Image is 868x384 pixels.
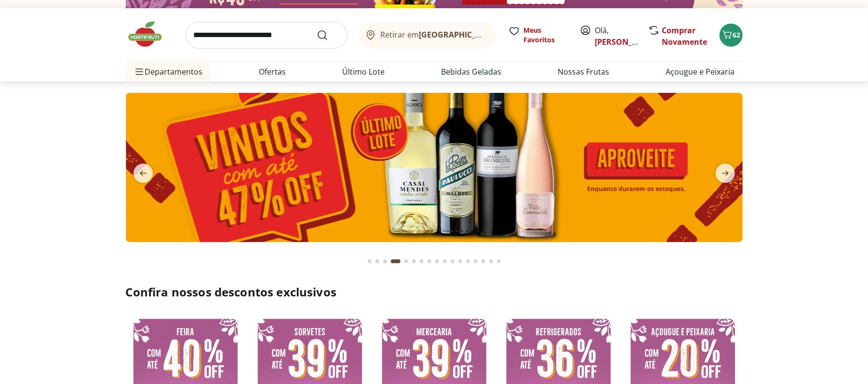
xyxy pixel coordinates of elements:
[426,250,433,273] button: Go to page 8 from fs-carousel
[134,60,145,83] button: Menu
[259,66,286,77] a: Ofertas
[380,30,487,39] span: Retirar em
[464,250,472,273] button: Go to page 13 from fs-carousel
[366,250,374,273] button: Go to page 1 from fs-carousel
[359,22,497,49] button: Retirar em[GEOGRAPHIC_DATA]/[GEOGRAPHIC_DATA]
[480,250,487,273] button: Go to page 15 from fs-carousel
[381,250,389,273] button: Go to page 3 from fs-carousel
[186,22,347,49] input: search
[410,250,418,273] button: Go to page 6 from fs-carousel
[558,66,610,77] a: Nossas Frutas
[595,25,638,48] span: Olá,
[125,93,742,242] img: vinhos
[708,164,743,183] button: next
[720,24,743,47] button: Carrinho
[508,26,568,45] a: Meus Favoritos
[733,30,741,39] span: 62
[441,66,502,77] a: Bebidas Geladas
[402,250,410,273] button: Go to page 5 from fs-carousel
[472,250,480,273] button: Go to page 14 from fs-carousel
[317,29,340,41] button: Submit Search
[441,250,449,273] button: Go to page 10 from fs-carousel
[495,250,503,273] button: Go to page 17 from fs-carousel
[126,164,160,183] button: previous
[343,66,385,77] a: Último Lote
[374,250,381,273] button: Go to page 2 from fs-carousel
[433,250,441,273] button: Go to page 9 from fs-carousel
[126,20,174,49] img: Hortifruti
[126,284,743,300] h2: Confira nossos descontos exclusivos
[662,25,708,47] a: Comprar Novamente
[418,250,426,273] button: Go to page 7 from fs-carousel
[456,250,464,273] button: Go to page 12 from fs-carousel
[449,250,456,273] button: Go to page 11 from fs-carousel
[389,250,402,273] button: Current page from fs-carousel
[419,29,581,40] b: [GEOGRAPHIC_DATA]/[GEOGRAPHIC_DATA]
[666,66,735,77] a: Açougue e Peixaria
[134,60,203,83] span: Departamentos
[595,37,658,47] a: [PERSON_NAME]
[487,250,495,273] button: Go to page 16 from fs-carousel
[524,26,568,45] span: Meus Favoritos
